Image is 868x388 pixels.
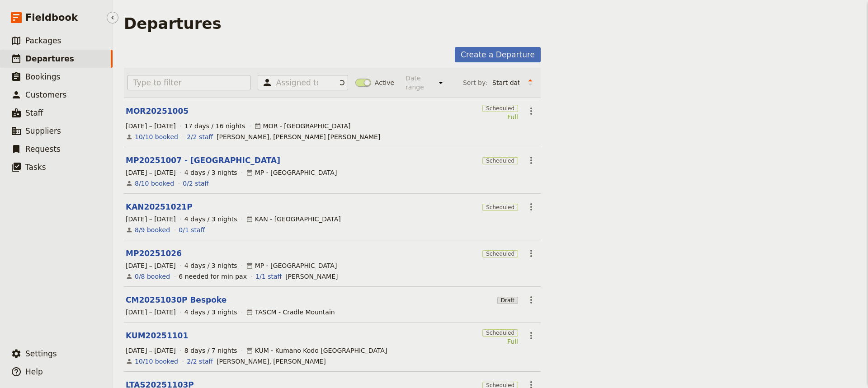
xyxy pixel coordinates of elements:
span: [DATE] – [DATE] [126,346,176,355]
span: Scheduled [482,204,518,211]
a: KAN20251021P [126,201,193,212]
span: Sort by: [463,78,487,87]
span: 4 days / 3 nights [184,215,237,224]
div: Full [482,112,518,122]
span: Packages [25,36,61,45]
input: Assigned to [276,77,318,88]
a: KUM20251101 [126,330,188,341]
span: [DATE] – [DATE] [126,308,176,317]
div: Full [482,337,518,346]
a: MOR20251005 [126,106,189,117]
button: Hide menu [107,12,118,23]
a: 2/2 staff [187,132,213,141]
span: Requests [25,145,61,154]
a: MP20251007 - [GEOGRAPHIC_DATA] [126,155,280,166]
span: 8 days / 7 nights [184,346,237,355]
div: MOR - [GEOGRAPHIC_DATA] [254,122,351,131]
span: Helen O'Neill, Suzanne James [217,357,326,366]
a: 1/1 staff [255,272,282,281]
div: 6 needed for min pax [179,272,247,281]
button: Actions [524,292,539,308]
a: 0/1 staff [179,225,205,234]
span: [DATE] – [DATE] [126,122,176,131]
div: KAN - [GEOGRAPHIC_DATA] [246,215,341,224]
span: Melinda Russell [285,272,338,281]
span: 4 days / 3 nights [184,261,237,270]
span: Scheduled [482,157,518,164]
span: Scheduled [482,250,518,257]
a: MP20251026 [126,248,182,259]
button: Actions [524,246,539,261]
span: Help [25,367,43,376]
input: Type to filter [127,75,250,90]
div: MP - [GEOGRAPHIC_DATA] [246,168,337,177]
div: MP - [GEOGRAPHIC_DATA] [246,261,337,270]
a: View the bookings for this departure [135,225,170,234]
span: Customers [25,90,66,99]
div: KUM - Kumano Kodo [GEOGRAPHIC_DATA] [246,346,387,355]
button: Actions [524,199,539,215]
a: View the bookings for this departure [135,132,178,141]
span: Scheduled [482,329,518,337]
button: Actions [524,103,539,119]
a: View the bookings for this departure [135,272,170,281]
span: 17 days / 16 nights [184,122,245,131]
a: 0/2 staff [183,179,209,188]
span: 4 days / 3 nights [184,308,237,317]
span: Bookings [25,72,60,81]
button: Actions [524,153,539,168]
a: Create a Departure [455,47,541,62]
span: Suppliers [25,126,61,136]
span: Draft [497,297,518,304]
span: [DATE] – [DATE] [126,261,176,270]
span: [DATE] – [DATE] [126,215,176,224]
a: CM20251030P Bespoke [126,295,226,305]
span: Active [375,78,394,87]
select: Sort by: [488,76,524,89]
div: TASCM - Cradle Mountain [246,308,335,317]
a: 2/2 staff [187,357,213,366]
button: Change sort direction [524,76,537,89]
h1: Departures [124,14,222,33]
span: [DATE] – [DATE] [126,168,176,177]
span: Scheduled [482,105,518,112]
button: Actions [524,328,539,343]
span: Fieldbook [25,11,78,24]
span: Heather McNeice, Frith Hudson Graham [217,132,380,141]
span: Tasks [25,163,46,172]
a: View the bookings for this departure [135,179,174,188]
a: View the bookings for this departure [135,357,178,366]
span: Staff [25,108,43,117]
span: Settings [25,349,57,358]
span: 4 days / 3 nights [184,168,237,177]
span: Departures [25,54,74,63]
